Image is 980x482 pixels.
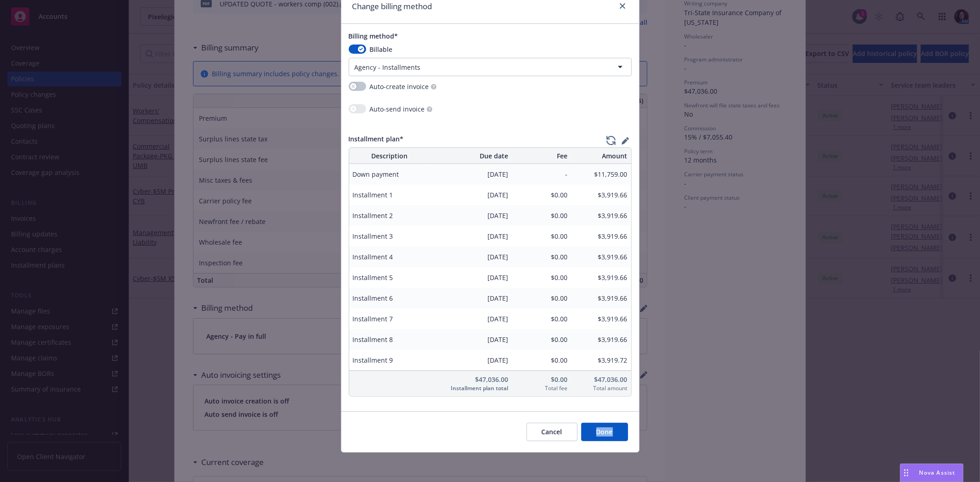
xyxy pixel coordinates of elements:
[434,151,508,161] span: Due date
[353,252,427,262] span: Installment 4
[515,151,568,161] span: Fee
[515,355,568,365] span: $0.00
[575,169,628,179] span: $11,759.00
[434,252,508,262] span: [DATE]
[515,190,568,200] span: $0.00
[515,293,568,303] span: $0.00
[353,355,427,365] span: Installment 9
[575,384,628,392] span: Total amount
[349,32,398,40] span: Billing method*
[353,190,427,200] span: Installment 1
[434,375,508,384] span: $47,036.00
[919,469,956,476] span: Nova Assist
[575,314,628,324] span: $3,919.66
[515,384,568,392] span: Total fee
[434,384,508,392] span: Installment plan total
[575,190,628,200] span: $3,919.66
[349,135,404,143] span: Installment plan*
[370,104,425,114] span: Auto-send invoice
[434,293,508,303] span: [DATE]
[515,231,568,241] span: $0.00
[370,82,429,91] span: Auto-create invoice
[617,0,628,11] a: close
[515,273,568,282] span: $0.00
[353,169,427,179] span: Down payment
[527,423,578,441] button: Cancel
[575,211,628,220] span: $3,919.66
[575,231,628,241] span: $3,919.66
[515,375,568,384] span: $0.00
[349,45,632,54] div: Billable
[353,293,427,303] span: Installment 6
[434,231,508,241] span: [DATE]
[900,464,963,482] button: Nova Assist
[575,273,628,282] span: $3,919.66
[434,190,508,200] span: [DATE]
[581,423,628,441] button: Done
[353,231,427,241] span: Installment 3
[901,464,912,482] div: Drag to move
[515,169,568,179] span: -
[575,252,628,262] span: $3,919.66
[575,355,628,365] span: $3,919.72
[353,273,427,282] span: Installment 5
[434,211,508,220] span: [DATE]
[515,252,568,262] span: $0.00
[434,355,508,365] span: [DATE]
[353,151,427,161] span: Description
[434,273,508,282] span: [DATE]
[515,335,568,344] span: $0.00
[353,335,427,344] span: Installment 8
[353,211,427,220] span: Installment 2
[606,135,617,146] a: regenerate
[352,0,432,12] h1: Change billing method
[434,314,508,324] span: [DATE]
[434,335,508,344] span: [DATE]
[575,375,628,384] span: $47,036.00
[575,151,628,161] span: Amount
[434,169,508,179] span: [DATE]
[575,335,628,344] span: $3,919.66
[575,293,628,303] span: $3,919.66
[515,211,568,220] span: $0.00
[515,314,568,324] span: $0.00
[353,314,427,324] span: Installment 7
